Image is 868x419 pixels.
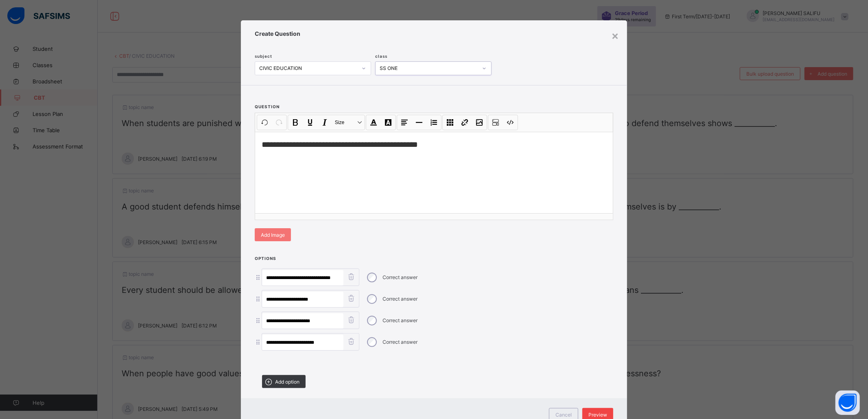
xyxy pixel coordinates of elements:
[255,333,613,351] div: Correct answer
[255,312,613,329] div: Correct answer
[275,379,300,385] span: Add option
[381,116,395,129] button: Highlight Color
[383,317,418,323] label: Correct answer
[255,290,613,308] div: Correct answer
[255,104,280,109] span: question
[255,268,613,286] div: Correct answer
[332,116,364,129] button: Size
[472,116,486,129] button: Image
[555,412,572,418] span: Cancel
[458,116,472,129] button: Link
[489,116,503,129] button: Show blocks
[289,116,302,129] button: Bold
[412,116,426,129] button: Horizontal line
[255,256,276,261] span: Options
[261,232,285,238] span: Add Image
[611,28,619,42] div: ×
[375,54,387,59] span: class
[398,116,411,129] button: Align
[258,116,271,129] button: Undo
[272,116,286,129] button: Redo
[443,116,457,129] button: Table
[367,116,380,129] button: Font Color
[380,65,478,72] div: SS ONE
[427,116,441,129] button: List
[383,339,418,345] label: Correct answer
[259,65,358,72] div: CIVIC EDUCATION
[383,296,418,302] label: Correct answer
[255,30,613,37] span: Create Question
[303,116,317,129] button: Underline
[503,116,517,129] button: Code view
[255,54,272,59] span: subject
[588,412,607,418] span: Preview
[383,274,418,280] label: Correct answer
[835,391,860,415] button: Open asap
[318,116,332,129] button: Italic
